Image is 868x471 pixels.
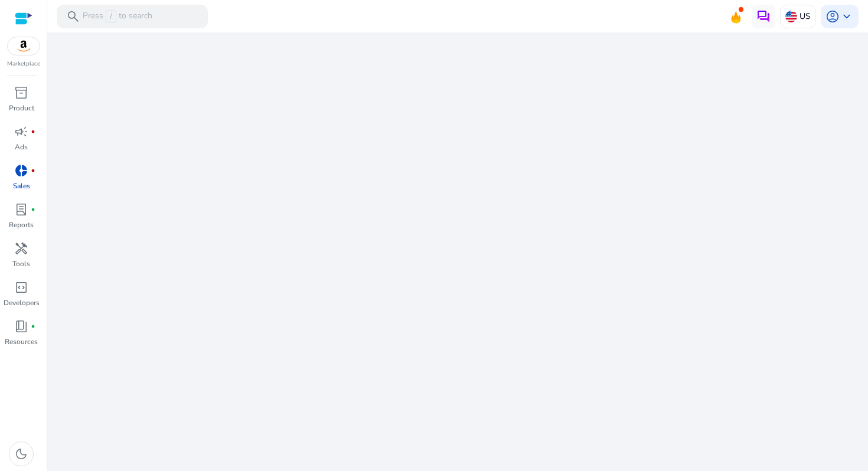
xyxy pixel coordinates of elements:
[14,447,28,461] span: dark_mode
[31,207,35,212] span: fiber_manual_record
[15,142,28,152] p: Ads
[31,324,35,329] span: fiber_manual_record
[785,11,797,22] img: us.svg
[13,181,30,191] p: Sales
[5,336,38,347] p: Resources
[4,297,40,308] p: Developers
[14,163,28,178] span: donut_small
[8,37,40,55] img: amazon.svg
[800,6,811,27] p: US
[14,319,28,333] span: book_4
[12,259,30,269] p: Tools
[7,60,40,68] p: Marketplace
[14,241,28,256] span: handyman
[840,9,854,24] span: keyboard_arrow_down
[106,10,116,23] span: /
[14,125,28,139] span: campaign
[14,86,28,100] span: inventory_2
[31,168,35,173] span: fiber_manual_record
[825,9,840,24] span: account_circle
[14,202,28,217] span: lab_profile
[9,220,34,230] p: Reports
[31,129,35,134] span: fiber_manual_record
[9,103,34,113] p: Product
[66,9,80,24] span: search
[83,10,152,23] p: Press to search
[14,280,28,295] span: code_blocks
